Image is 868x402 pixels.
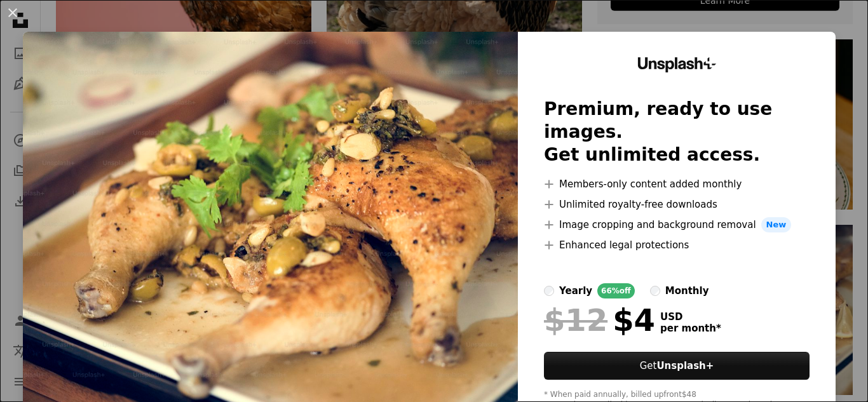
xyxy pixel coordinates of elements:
[544,238,810,253] li: Enhanced legal protections
[597,283,635,298] div: 66% off
[544,286,554,296] input: yearly66%off
[660,311,721,323] span: USD
[761,217,792,232] span: New
[544,352,810,380] button: GetUnsplash+
[544,304,655,337] div: $4
[544,217,810,232] li: Image cropping and background removal
[660,323,721,334] span: per month *
[656,360,714,372] strong: Unsplash+
[650,286,660,296] input: monthly
[544,304,607,337] span: $12
[559,283,592,298] div: yearly
[665,283,709,298] div: monthly
[544,197,810,212] li: Unlimited royalty-free downloads
[544,98,810,166] h2: Premium, ready to use images. Get unlimited access.
[544,177,810,192] li: Members-only content added monthly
